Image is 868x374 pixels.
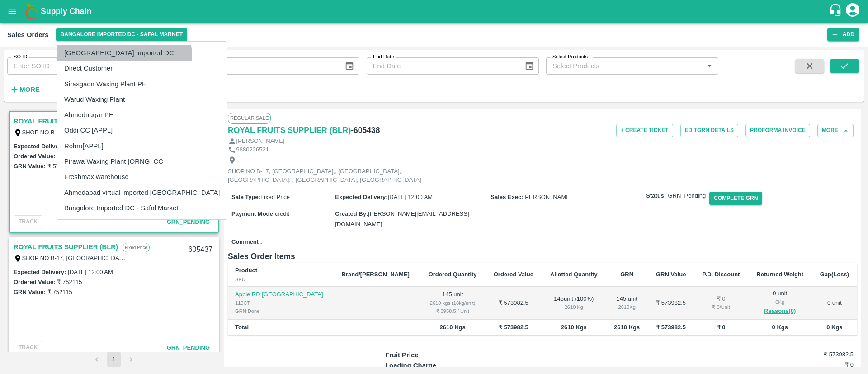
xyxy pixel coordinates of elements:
li: Ahmedabad virtual imported [GEOGRAPHIC_DATA] [57,185,227,200]
li: Sirasgaon Waxing Plant PH [57,76,227,92]
li: Bangalore Imported DC - Safal Market [57,200,227,216]
li: Direct Customer [57,61,227,76]
li: Rohru[APPL] [57,138,227,154]
li: Warud Waxing Plant [57,92,227,107]
li: Freshmax warehouse [57,169,227,185]
li: [GEOGRAPHIC_DATA] Imported DC [57,45,227,61]
li: Pirawa Waxing Plant [ORNG] CC [57,154,227,169]
li: Ahmednagar PH [57,107,227,123]
li: Oddi CC [APPL] [57,123,227,138]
